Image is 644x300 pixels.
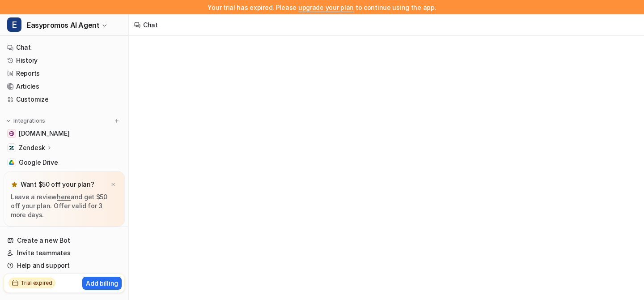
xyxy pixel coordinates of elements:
img: Google Drive [9,160,14,165]
img: x [110,182,116,188]
p: Add billing [86,279,118,288]
div: Chat [143,20,158,30]
h2: Trial expired [21,279,52,287]
a: Help and support [4,259,125,272]
p: Leave a review and get $50 off your plan. Offer valid for 3 more days. [11,193,118,219]
img: menu_add.svg [114,118,120,124]
a: Invite teammates [4,247,125,259]
a: History [4,54,125,67]
span: Google Drive [19,158,58,167]
a: Google DriveGoogle Drive [4,156,125,169]
a: Customize [4,93,125,106]
a: Explore all integrations [4,171,125,183]
span: [DOMAIN_NAME] [19,129,69,138]
span: E [7,17,21,32]
img: Zendesk [9,145,14,150]
a: Articles [4,80,125,93]
span: Explore all integrations [19,170,121,184]
a: Chat [4,41,125,54]
a: www.easypromosapp.com[DOMAIN_NAME] [4,127,125,140]
img: expand menu [5,118,12,124]
img: star [11,181,18,188]
a: Create a new Bot [4,234,125,247]
button: Add billing [82,277,122,290]
p: Zendesk [19,143,45,152]
img: www.easypromosapp.com [9,131,14,136]
a: here [57,193,71,201]
p: Integrations [13,117,45,124]
a: Reports [4,67,125,80]
a: upgrade your plan [298,4,354,11]
button: Integrations [4,116,48,125]
span: Easypromos AI Agent [27,19,99,31]
p: Want $50 off your plan? [21,180,94,189]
